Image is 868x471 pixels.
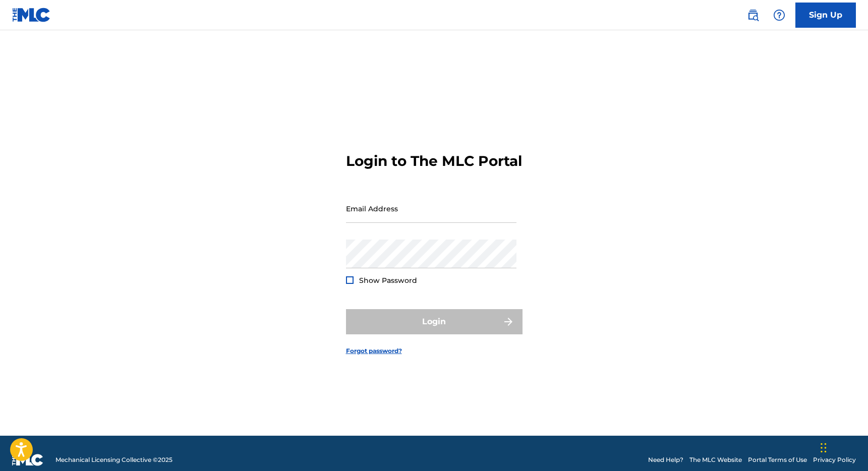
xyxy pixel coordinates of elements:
span: Show Password [359,276,417,285]
a: The MLC Website [689,455,742,464]
a: Sign Up [795,3,856,28]
img: search [747,9,759,21]
div: Help [769,5,789,25]
iframe: Chat Widget [818,423,868,471]
img: help [773,9,785,21]
span: Mechanical Licensing Collective © 2025 [55,455,172,464]
h3: Login to The MLC Portal [346,152,522,170]
img: MLC Logo [12,8,51,22]
a: Public Search [743,5,763,25]
div: Drag [821,433,827,463]
a: Privacy Policy [813,455,856,464]
img: logo [12,454,43,466]
a: Need Help? [648,455,683,464]
a: Portal Terms of Use [748,455,807,464]
a: Forgot password? [346,346,402,356]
